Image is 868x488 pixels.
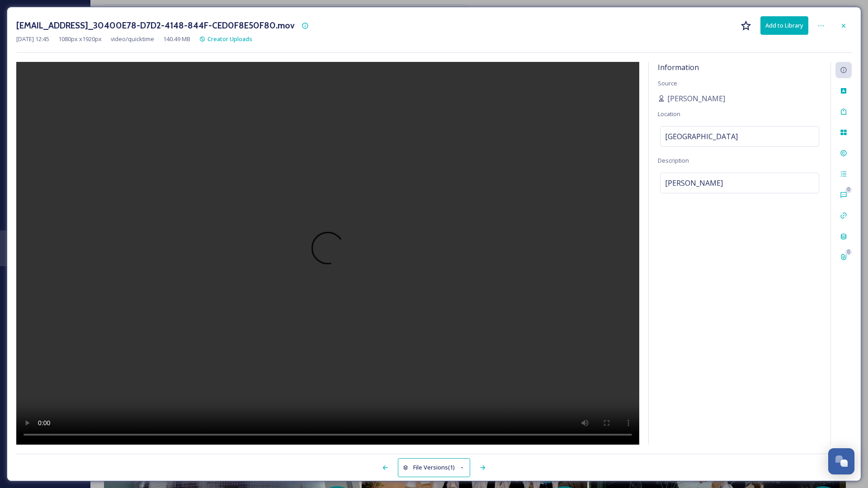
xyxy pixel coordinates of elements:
span: [GEOGRAPHIC_DATA] [665,131,738,142]
span: 1080 px x 1920 px [58,35,102,43]
div: 0 [845,249,852,255]
span: Creator Uploads [208,35,252,43]
span: [PERSON_NAME] [665,178,723,188]
span: [PERSON_NAME] [667,93,725,104]
button: File Versions(1) [398,458,470,477]
span: Information [658,62,699,72]
div: 0 [845,187,852,193]
span: Source [658,79,677,87]
span: video/quicktime [111,35,154,43]
h3: [EMAIL_ADDRESS]_30400E78-D7D2-4148-844F-CED0F8E50F80.mov [16,19,295,32]
button: Add to Library [760,16,808,35]
button: Open Chat [828,448,854,474]
span: [DATE] 12:45 [16,35,49,43]
span: 140.49 MB [163,35,190,43]
span: Location [658,110,680,118]
span: Description [658,156,689,164]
